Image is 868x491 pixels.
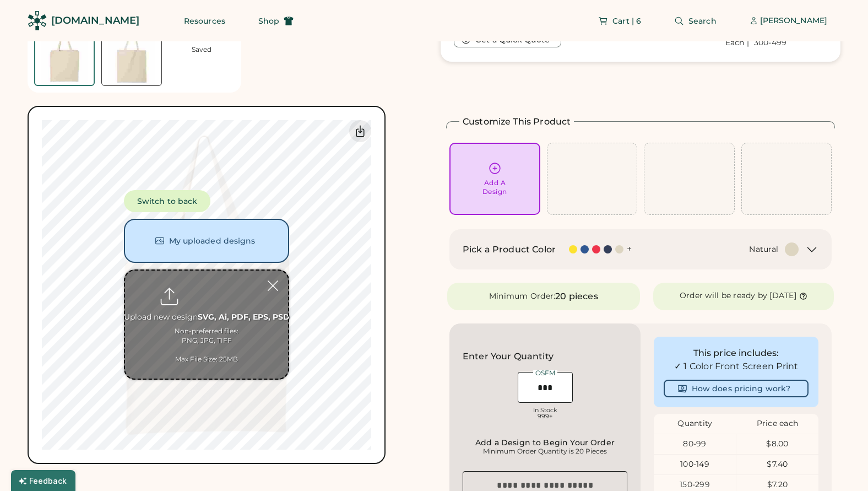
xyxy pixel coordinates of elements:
[736,439,818,450] div: $8.00
[124,219,289,263] button: My uploaded designs
[463,243,556,256] h2: Pick a Product Color
[654,479,736,490] div: 150-299
[612,17,641,25] span: Cart | 6
[749,244,778,255] div: Natural
[816,441,863,489] iframe: Front Chat
[124,190,210,212] button: Switch to back
[124,312,290,323] div: Upload new design
[736,479,818,490] div: $7.20
[463,115,571,128] h2: Customize This Product
[654,418,736,429] div: Quantity
[192,45,211,54] div: Saved
[51,14,139,28] div: [DOMAIN_NAME]
[466,438,624,447] div: Add a Design to Begin Your Order
[627,243,632,255] div: +
[680,290,768,301] div: Order will be ready by
[585,10,654,32] button: Cart | 6
[654,439,736,450] div: 80-99
[555,290,598,303] div: 20 pieces
[769,290,796,301] div: [DATE]
[533,370,557,376] div: OSFM
[258,17,279,25] span: Shop
[482,179,507,196] div: Add A Design
[171,10,238,32] button: Resources
[489,291,556,302] div: Minimum Order:
[463,350,554,363] h2: Enter Your Quantity
[725,37,787,48] div: Each | 300-499
[245,10,307,32] button: Shop
[35,26,94,85] img: Q-Tees Q125300 Natural Front Thumbnail
[664,347,809,360] div: This price includes:
[664,360,809,373] div: ✓ 1 Color Front Screen Print
[736,418,819,429] div: Price each
[736,459,818,470] div: $7.40
[518,407,573,419] div: In Stock 999+
[466,447,624,456] div: Minimum Order Quantity is 20 Pieces
[661,10,730,32] button: Search
[664,380,809,397] button: How does pricing work?
[688,17,717,25] span: Search
[654,459,736,470] div: 100-149
[28,11,47,30] img: Rendered Logo - Screens
[760,15,827,26] div: [PERSON_NAME]
[102,26,161,85] img: Q-Tees Q125300 Natural Back Thumbnail
[349,120,371,142] div: Download Front Mockup
[198,312,290,322] strong: SVG, Ai, PDF, EPS, PSD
